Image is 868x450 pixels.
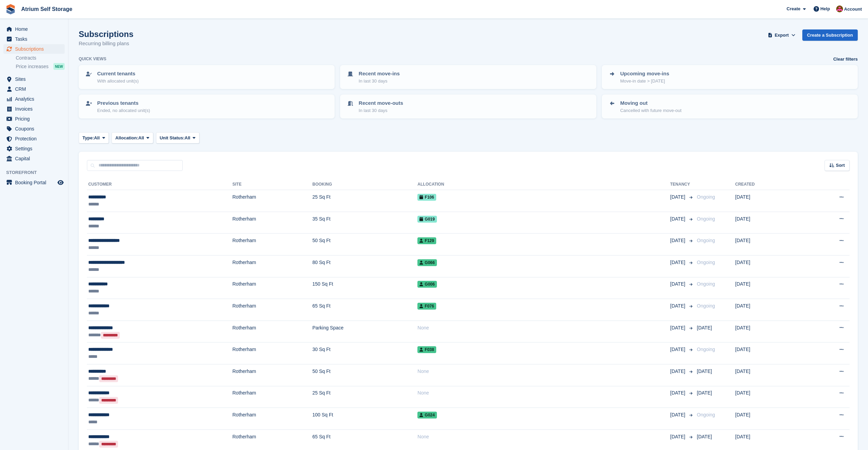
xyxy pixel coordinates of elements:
a: menu [3,104,65,114]
a: menu [3,94,65,104]
div: None [417,433,670,440]
span: [DATE] [670,433,687,440]
td: Parking Space [312,321,417,342]
span: Ongoing [697,347,715,352]
span: [DATE] [670,368,687,375]
span: Tasks [15,34,56,44]
span: G019 [417,216,437,223]
span: Ongoing [697,281,715,287]
td: Rotherham [232,255,312,277]
td: Rotherham [232,386,312,408]
button: Type: All [79,132,109,143]
span: Ongoing [697,238,715,243]
span: All [94,135,100,141]
span: Help [820,5,830,12]
span: Type: [82,135,94,141]
a: menu [3,84,65,94]
span: [DATE] [697,434,712,439]
h1: Subscriptions [79,29,133,39]
div: NEW [53,63,65,70]
th: Site [232,179,312,190]
span: [DATE] [670,193,687,201]
p: Recent move-ins [359,70,400,78]
td: Rotherham [232,212,312,234]
span: [DATE] [670,302,687,310]
span: Price increases [16,63,49,70]
div: None [417,368,670,375]
span: Ongoing [697,303,715,309]
p: Upcoming move-ins [620,70,669,78]
span: Invoices [15,104,56,114]
span: Export [775,32,789,39]
span: Unit Status: [160,135,185,141]
span: Ongoing [697,260,715,265]
th: Allocation [417,179,670,190]
p: Move-in date > [DATE] [620,78,669,85]
a: Preview store [56,178,65,187]
img: stora-icon-8386f47178a22dfd0bd8f6a31ec36ba5ce8667c1dd55bd0f319d3a0aa187defe.svg [5,4,16,14]
p: With allocated unit(s) [97,78,139,85]
p: In last 30 days [359,107,403,114]
a: menu [3,114,65,124]
p: Moving out [620,99,682,107]
td: 100 Sq Ft [312,408,417,430]
td: [DATE] [735,408,801,430]
span: Create [787,5,800,12]
a: Contracts [16,55,65,61]
button: Allocation: All [112,132,153,143]
td: Rotherham [232,299,312,321]
td: Rotherham [232,277,312,299]
a: Upcoming move-ins Move-in date > [DATE] [603,66,857,88]
td: 30 Sq Ft [312,342,417,364]
td: 150 Sq Ft [312,277,417,299]
span: G066 [417,259,437,266]
div: None [417,324,670,332]
a: menu [3,24,65,34]
span: Subscriptions [15,44,56,54]
span: Protection [15,134,56,143]
img: Mark Rhodes [836,5,843,12]
span: All [138,135,144,141]
span: [DATE] [697,390,712,396]
a: Price increases NEW [16,63,65,70]
p: Previous tenants [97,99,150,107]
td: [DATE] [735,342,801,364]
span: G024 [417,412,437,418]
span: Coupons [15,124,56,134]
td: Rotherham [232,408,312,430]
td: [DATE] [735,364,801,386]
button: Export [767,29,797,41]
td: 50 Sq Ft [312,234,417,255]
td: [DATE] [735,299,801,321]
a: menu [3,124,65,134]
a: Moving out Cancelled with future move-out [603,95,857,118]
button: Unit Status: All [156,132,199,143]
span: F129 [417,237,436,244]
th: Created [735,179,801,190]
span: [DATE] [697,325,712,330]
td: 25 Sq Ft [312,386,417,408]
td: [DATE] [735,386,801,408]
td: [DATE] [735,277,801,299]
td: [DATE] [735,321,801,342]
th: Customer [87,179,232,190]
a: Recent move-ins In last 30 days [341,66,595,88]
a: Previous tenants Ended, no allocated unit(s) [79,95,334,118]
a: Recent move-outs In last 30 days [341,95,595,118]
span: [DATE] [670,411,687,418]
td: Rotherham [232,190,312,212]
a: menu [3,74,65,84]
a: menu [3,154,65,163]
span: Sites [15,74,56,84]
p: Recent move-outs [359,99,403,107]
p: Ended, no allocated unit(s) [97,107,150,114]
span: Settings [15,144,56,153]
td: 65 Sq Ft [312,299,417,321]
span: Ongoing [697,216,715,222]
td: Rotherham [232,342,312,364]
a: menu [3,178,65,187]
td: Rotherham [232,234,312,255]
span: Analytics [15,94,56,104]
span: [DATE] [670,237,687,244]
td: [DATE] [735,212,801,234]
